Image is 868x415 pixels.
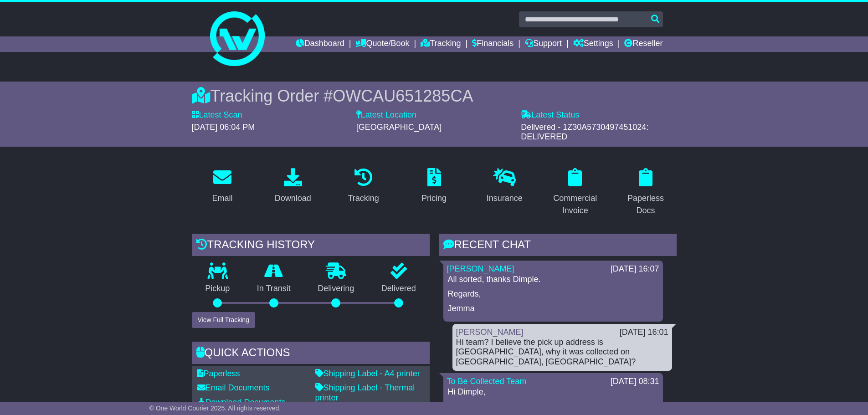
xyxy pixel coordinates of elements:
a: Shipping Label - Thermal printer [315,383,415,402]
p: In Transit [243,284,304,294]
a: Dashboard [296,36,344,52]
span: OWCAU651285CA [333,87,473,105]
a: Settings [573,36,613,52]
a: Download Documents [197,398,286,407]
span: Delivered - 1Z30A5730497451024: DELIVERED [521,123,648,142]
div: Download [275,192,311,205]
a: Email Documents [197,383,270,392]
div: RECENT CHAT [439,234,677,258]
a: Email [206,165,238,208]
label: Latest Location [356,110,416,120]
div: [DATE] 08:31 [611,377,659,387]
div: Commercial Invoice [550,192,600,217]
a: Paperless [197,369,240,378]
a: [PERSON_NAME] [447,264,514,273]
p: Delivered [368,284,430,294]
div: [DATE] 16:07 [611,264,659,274]
a: Insurance [481,165,529,208]
div: Pricing [421,192,447,205]
div: Tracking [348,192,379,205]
a: Support [525,36,562,52]
div: [DATE] 16:01 [620,328,668,338]
button: View Full Tracking [192,312,255,328]
a: Financials [472,36,514,52]
p: Good morning! [448,402,658,412]
a: Reseller [624,36,663,52]
a: Paperless Docs [615,165,677,220]
div: Email [212,192,232,205]
a: [PERSON_NAME] [456,328,524,337]
div: Paperless Docs [621,192,671,217]
a: Tracking [421,36,461,52]
a: Pricing [416,165,452,208]
p: Delivering [304,284,368,294]
span: [DATE] 06:04 PM [192,123,255,132]
p: All sorted, thanks Dimple. [448,275,658,285]
span: [GEOGRAPHIC_DATA] [356,123,442,132]
div: Quick Actions [192,342,430,366]
p: Pickup [192,284,244,294]
div: Hi team? I believe the pick up address is [GEOGRAPHIC_DATA], why it was collected on [GEOGRAPHIC_... [456,338,668,367]
div: Insurance [487,192,523,205]
label: Latest Scan [192,110,242,120]
div: Tracking Order # [192,86,677,106]
span: © One World Courier 2025. All rights reserved. [149,405,281,412]
a: To Be Collected Team [447,377,527,386]
a: Commercial Invoice [544,165,606,220]
p: Hi Dimple, [448,387,658,397]
a: Download [269,165,317,208]
a: Quote/Book [355,36,409,52]
p: Jemma [448,304,658,314]
label: Latest Status [521,110,579,120]
a: Shipping Label - A4 printer [315,369,420,378]
div: Tracking history [192,234,430,258]
p: Regards, [448,289,658,299]
a: Tracking [342,165,385,208]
